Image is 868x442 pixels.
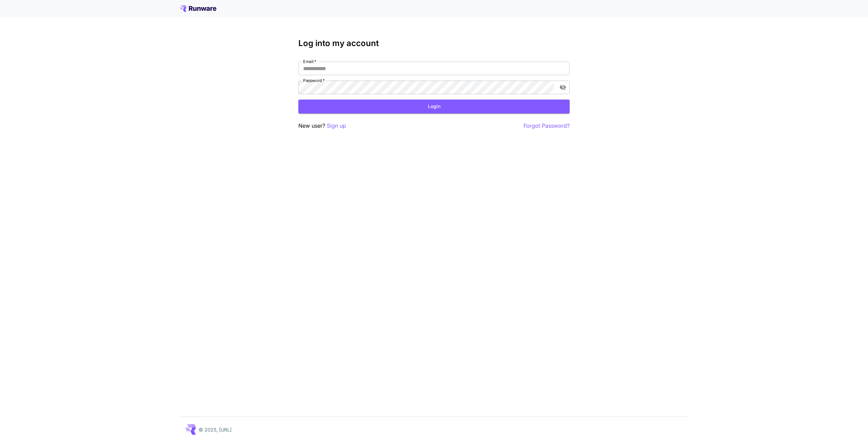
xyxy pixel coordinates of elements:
button: toggle password visibility [557,81,569,93]
p: New user? [298,122,346,130]
h3: Log into my account [298,39,570,48]
button: Forgot Password? [524,122,570,130]
p: © 2025, [URL] [199,426,232,433]
button: Sign up [327,122,346,130]
label: Email [303,59,316,64]
button: Login [298,100,570,113]
label: Password [303,78,325,83]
